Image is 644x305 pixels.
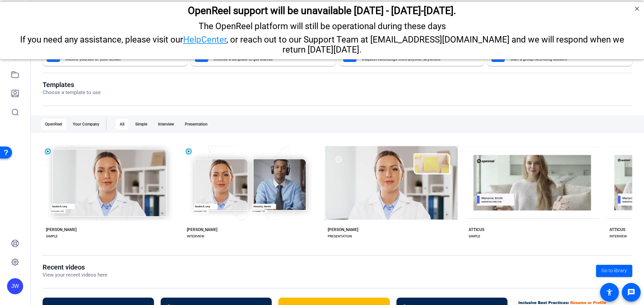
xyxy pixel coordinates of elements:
mat-card-subtitle: Start a group recording session [510,57,618,61]
div: SIMPLE [46,234,58,239]
mat-card-subtitle: Choose a template to get started [214,57,321,61]
mat-card-subtitle: Record yourself or your screen [65,57,173,61]
p: Choose a template to use [43,89,101,96]
h1: Templates [43,81,101,89]
span: Go to library [601,267,627,274]
mat-icon: message [627,288,635,296]
p: View your recent videos here [43,271,107,279]
span: If you need any assistance, please visit our , or reach out to our Support Team at [EMAIL_ADDRESS... [20,33,624,53]
div: All [116,119,128,130]
div: SIMPLE [469,234,480,239]
div: ATTICUS [609,227,625,232]
h2: OpenReel support will be unavailable Thursday - Friday, October 16th-17th. [8,3,636,15]
span: The OpenReel platform will still be operational during these days [199,19,446,29]
div: Simple [131,119,151,130]
mat-icon: accessibility [605,288,613,296]
div: Presentation [181,119,212,130]
div: Close Step [633,3,641,11]
div: PRESENTATION [328,234,352,239]
div: JW [7,278,23,294]
a: HelpCenter [183,33,226,43]
div: [PERSON_NAME] [46,227,76,232]
div: [PERSON_NAME] [187,227,217,232]
div: Interview [154,119,178,130]
div: [PERSON_NAME] [328,227,358,232]
div: INTERVIEW [187,234,204,239]
a: Go to library [596,265,632,277]
h1: Recent videos [43,263,107,271]
div: Your Company [69,119,103,130]
div: OpenReel [41,119,66,130]
div: INTERVIEW [609,234,627,239]
div: ATTICUS [469,227,484,232]
mat-card-subtitle: Request recordings from anyone, anywhere [362,57,469,61]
